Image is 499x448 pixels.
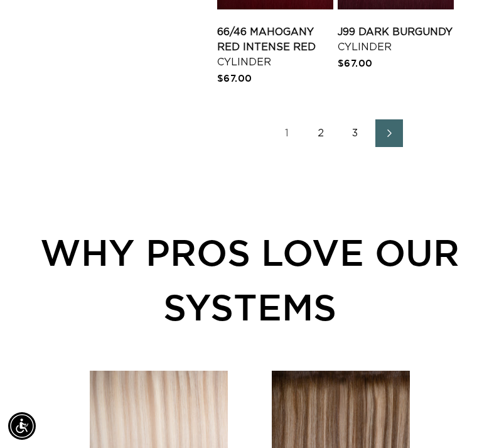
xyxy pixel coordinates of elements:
[217,119,459,147] nav: Pagination
[308,119,335,147] a: Page 2
[274,119,301,147] a: Page 1
[40,225,459,334] div: WHY PROS LOVE OUR SYSTEMS
[217,25,333,70] a: 66/46 Mahogany Red Intense Red Cylinder
[375,119,403,147] a: Next page
[338,25,454,55] a: J99 Dark Burgundy Cylinder
[8,412,36,440] div: Accessibility Menu
[341,119,369,147] a: Page 3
